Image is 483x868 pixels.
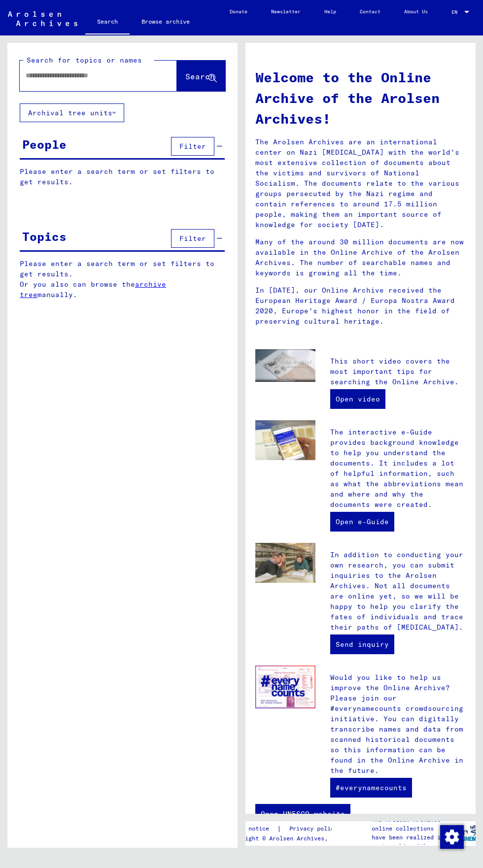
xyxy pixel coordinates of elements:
img: enc.jpg [255,666,315,708]
div: Topics [22,228,67,245]
a: Send inquiry [330,634,394,654]
mat-label: Search for topics or names [27,56,142,65]
a: Search [85,10,130,35]
a: archive tree [20,280,166,299]
a: Open video [330,389,385,409]
button: Archival tree units [20,103,124,122]
p: This short video covers the most important tips for searching the Online Archive. [330,356,466,387]
a: #everynamecounts [330,778,412,798]
span: Search [185,71,215,81]
p: Please enter a search term or set filters to get results. [20,167,225,187]
span: Filter [179,234,206,243]
img: Arolsen_neg.svg [8,11,77,26]
a: Privacy policy [281,824,349,834]
p: The Arolsen Archives are an international center on Nazi [MEDICAL_DATA] with the world’s most ext... [255,137,466,230]
span: EN [451,9,462,15]
img: video.jpg [255,349,315,382]
h1: Welcome to the Online Archive of the Arolsen Archives! [255,67,466,129]
p: have been realized in partnership with [372,833,447,851]
p: The Arolsen Archives online collections [372,815,447,833]
span: Filter [179,142,206,151]
p: In addition to conducting your own research, you can submit inquiries to the Arolsen Archives. No... [330,550,466,633]
p: Many of the around 30 million documents are now available in the Online Archive of the Arolsen Ar... [255,237,466,278]
button: Search [177,61,225,91]
p: Copyright © Arolsen Archives, 2021 [228,834,349,843]
button: Filter [171,137,214,156]
div: Change consent [440,825,463,848]
p: The interactive e-Guide provides background knowledge to help you understand the documents. It in... [330,427,466,510]
div: | [228,824,349,834]
a: Open e-Guide [330,512,394,532]
p: Please enter a search term or set filters to get results. Or you also can browse the manually. [20,259,225,300]
img: Change consent [440,825,464,849]
a: Open UNESCO website [255,804,350,824]
a: Browse archive [130,10,202,33]
button: Filter [171,229,214,248]
a: Legal notice [228,824,277,834]
img: inquiries.jpg [255,543,315,583]
p: Would you like to help us improve the Online Archive? Please join our #everynamecounts crowdsourc... [330,672,466,776]
p: In [DATE], our Online Archive received the European Heritage Award / Europa Nostra Award 2020, Eu... [255,285,466,327]
img: eguide.jpg [255,420,315,461]
div: People [22,135,67,153]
